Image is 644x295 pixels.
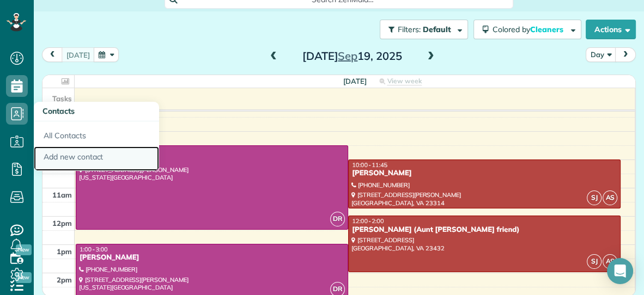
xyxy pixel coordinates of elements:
span: Filters: [398,24,421,34]
span: SJ [587,254,602,269]
button: [DATE] [62,47,95,62]
div: [PERSON_NAME] [351,169,617,178]
span: 2pm [57,275,72,284]
div: [PERSON_NAME] [79,253,345,262]
button: next [615,47,636,62]
button: Actions [586,20,636,39]
span: AS [603,190,617,205]
span: Cleaners [530,24,565,34]
span: SJ [587,190,602,205]
span: 10:00 - 11:45 [352,161,387,169]
button: Colored byCleaners [473,20,581,39]
span: AS [603,254,617,269]
span: Sep [338,49,357,63]
span: Contacts [42,106,75,116]
button: Filters: Default [380,20,468,39]
a: Filters: Default [374,20,468,39]
span: Colored by [493,24,567,34]
h2: [DATE] 19, 2025 [284,50,420,62]
span: 11am [52,190,72,199]
a: All Contacts [34,121,159,146]
span: Default [423,24,452,34]
span: [DATE] [343,77,367,85]
span: 12:00 - 2:00 [352,217,384,225]
div: [PERSON_NAME] (Aunt [PERSON_NAME] friend) [351,225,617,235]
span: View week [387,77,422,85]
span: DR [330,212,345,226]
span: 1:00 - 3:00 [80,245,108,253]
span: Tasks [52,94,72,103]
div: Open Intercom Messenger [607,258,633,284]
button: prev [42,47,63,62]
span: 1pm [57,247,72,256]
button: Day [586,47,616,62]
span: 12pm [52,219,72,228]
a: Add new contact [34,146,159,171]
div: Crystal [79,155,345,164]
